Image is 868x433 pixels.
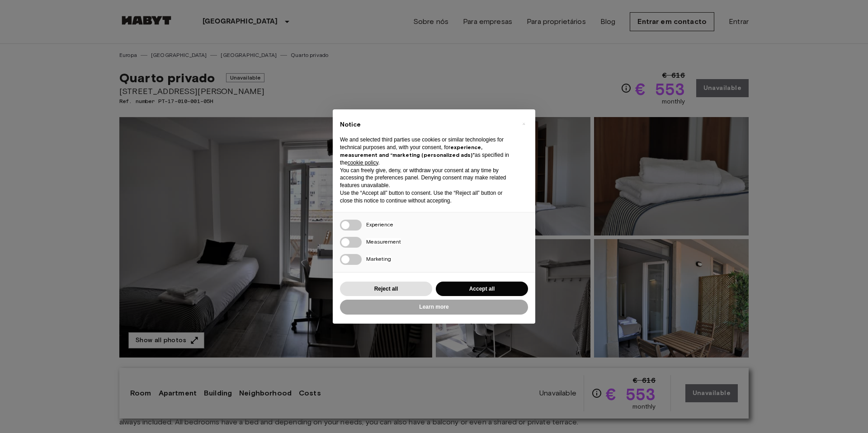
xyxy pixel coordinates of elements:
p: Use the “Accept all” button to consent. Use the “Reject all” button or close this notice to conti... [340,189,514,205]
p: You can freely give, deny, or withdraw your consent at any time by accessing the preferences pane... [340,167,514,189]
strong: experience, measurement and “marketing (personalized ads)” [340,144,482,158]
h2: Notice [340,120,514,129]
span: Marketing [366,255,391,262]
button: Close this notice [516,117,531,131]
button: Reject all [340,282,432,297]
span: Experience [366,221,393,228]
a: cookie policy [348,160,378,166]
button: Accept all [436,282,528,297]
p: We and selected third parties use cookies or similar technologies for technical purposes and, wit... [340,136,514,166]
button: Learn more [340,300,528,315]
span: Measurement [366,238,401,245]
span: × [522,118,525,129]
